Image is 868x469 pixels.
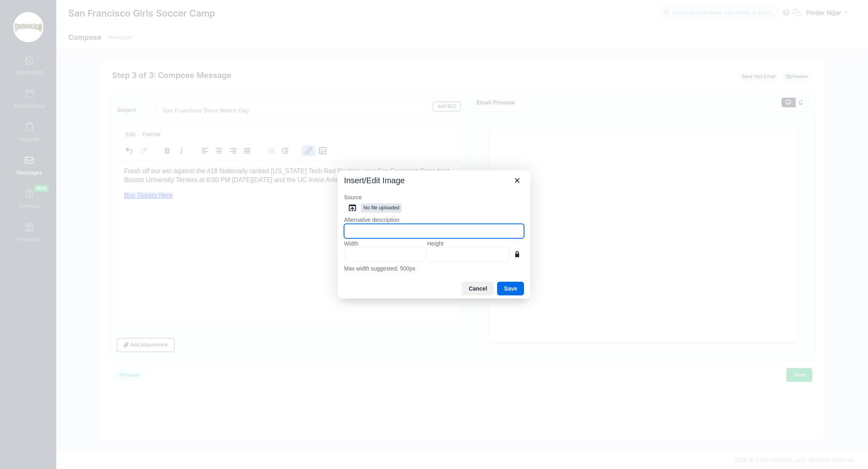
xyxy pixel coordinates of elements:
label: Alternative description [344,216,524,223]
button: Save [497,282,524,295]
label: Width [344,240,426,247]
button: Close [510,174,524,187]
label: Source [344,194,524,201]
button: Cancel [462,282,494,295]
label: Height [427,240,509,247]
body: Rich Text Area. Press ALT-0 for help. [6,6,337,40]
p: Fresh off our win against the #18 Nationally ranked [US_STATE] Tech Red Raiders, your San Francis... [6,6,337,25]
a: Buy Tickets Here [6,32,55,39]
button: Browse files [346,201,359,215]
button: Constrain proportions [510,247,524,261]
div: Insert/Edit Image [338,170,530,299]
h1: Insert/Edit Image [344,175,405,186]
div: Max width suggested: 500px [344,265,524,272]
span: No file uploaded [361,203,402,213]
